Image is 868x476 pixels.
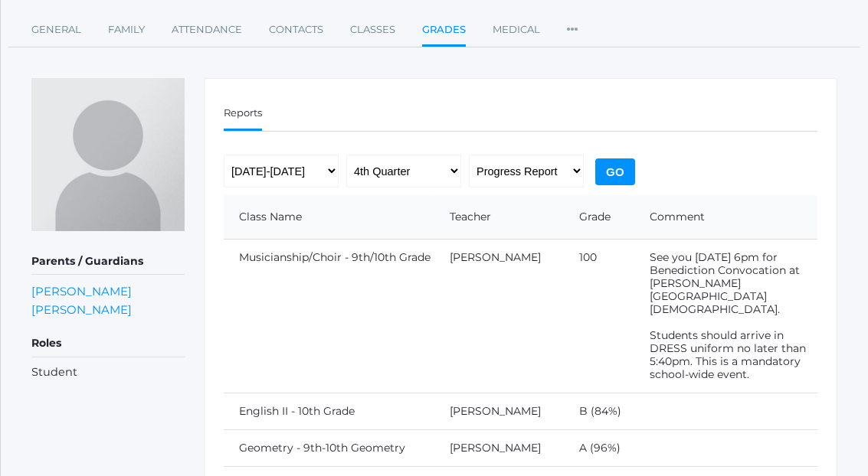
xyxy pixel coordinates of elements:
a: [PERSON_NAME] [450,404,541,418]
a: Attendance [172,15,242,45]
a: Contacts [269,15,323,45]
a: Grades [422,15,466,47]
a: Family [108,15,145,45]
h5: Roles [31,331,185,357]
td: English II - 10th Grade [224,393,434,430]
a: Classes [350,15,395,45]
a: General [31,15,81,45]
a: Reports [224,98,262,131]
a: [PERSON_NAME] [31,302,132,317]
td: See you [DATE] 6pm for Benediction Convocation at [PERSON_NAME][GEOGRAPHIC_DATA][DEMOGRAPHIC_DATA... [634,240,817,393]
a: Medical [493,15,540,45]
h5: Parents / Guardians [31,249,185,275]
th: Teacher [434,195,564,240]
li: Student [31,364,185,381]
td: B (84%) [564,393,634,430]
td: 100 [564,240,634,393]
a: [PERSON_NAME] [450,441,541,455]
td: Geometry - 9th-10th Geometry [224,430,434,467]
td: A (96%) [564,430,634,467]
input: Go [595,158,635,185]
th: Grade [564,195,634,240]
th: Comment [634,195,817,240]
a: [PERSON_NAME] [31,284,132,298]
td: Musicianship/Choir - 9th/10th Grade [224,240,434,393]
a: [PERSON_NAME] [450,250,541,264]
img: Zy'Darrea Davis [31,78,185,231]
th: Class Name [224,195,434,240]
